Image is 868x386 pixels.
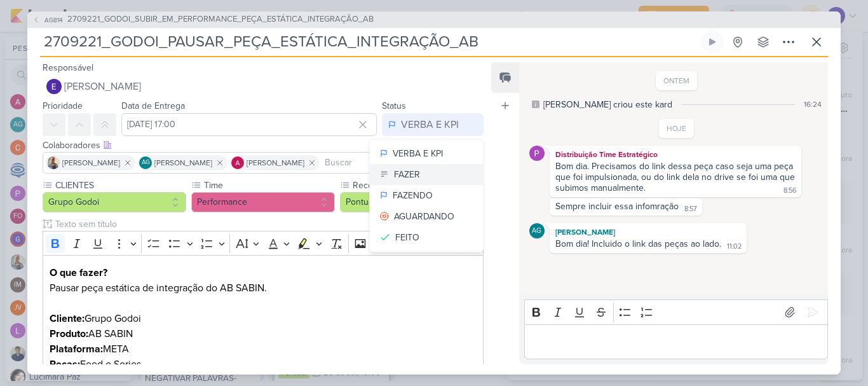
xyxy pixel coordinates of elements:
[121,100,185,111] label: Data de Entrega
[684,204,697,214] div: 8:57
[43,100,83,111] label: Prioridade
[532,228,541,235] p: AG
[247,157,304,169] span: [PERSON_NAME]
[370,164,483,185] button: FAZER
[555,161,797,193] div: Bom dia. Precisamos do link dessa peça caso seja uma peça que foi impulsionada, ou do link dela n...
[543,98,672,111] div: [PERSON_NAME] criou este kard
[50,358,80,371] strong: Peças:
[139,156,152,169] div: Aline Gimenez Graciano
[43,75,484,98] button: [PERSON_NAME]
[50,312,85,325] strong: Cliente:
[382,113,484,136] button: VERBA E KPI
[370,206,483,227] button: AGUARDANDO
[62,157,120,169] span: [PERSON_NAME]
[393,189,433,202] div: FAZENDO
[783,186,796,196] div: 8:56
[191,192,335,212] button: Performance
[43,192,186,212] button: Grupo Godoi
[529,146,545,161] img: Distribuição Time Estratégico
[707,37,717,47] div: Ligar relógio
[50,343,103,355] strong: Plataforma:
[50,327,88,340] strong: Produto:
[524,324,828,359] div: Editor editing area: main
[154,157,212,169] span: [PERSON_NAME]
[121,113,377,136] input: Select a date
[727,242,742,252] div: 11:02
[393,147,443,160] div: VERBA E KPI
[340,192,484,212] button: Pontual
[322,155,480,170] input: Buscar
[351,179,484,192] label: Recorrência
[804,99,822,110] div: 16:24
[370,227,483,248] button: FEITO
[50,266,107,279] strong: O que fazer?
[401,117,459,132] div: VERBA E KPI
[370,185,483,206] button: FAZENDO
[552,148,799,161] div: Distribuição Time Estratégico
[529,223,545,238] div: Aline Gimenez Graciano
[43,62,93,73] label: Responsável
[43,231,484,256] div: Editor toolbar
[46,79,62,94] img: Eduardo Quaresma
[395,231,419,244] div: FEITO
[370,143,483,164] button: VERBA E KPI
[53,217,484,231] input: Texto sem título
[64,79,141,94] span: [PERSON_NAME]
[47,156,60,169] img: Iara Santos
[394,168,420,181] div: FAZER
[142,160,150,166] p: AG
[231,156,244,169] img: Alessandra Gomes
[382,100,406,111] label: Status
[555,238,721,249] div: Bom dia! Incluido o link das peças ao lado.
[394,210,454,223] div: AGUARDANDO
[54,179,186,192] label: CLIENTES
[552,226,744,238] div: [PERSON_NAME]
[40,31,698,53] input: Kard Sem Título
[524,300,828,324] div: Editor toolbar
[43,139,484,152] div: Colaboradores
[203,179,335,192] label: Time
[555,201,679,212] div: Sempre incluir essa infomração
